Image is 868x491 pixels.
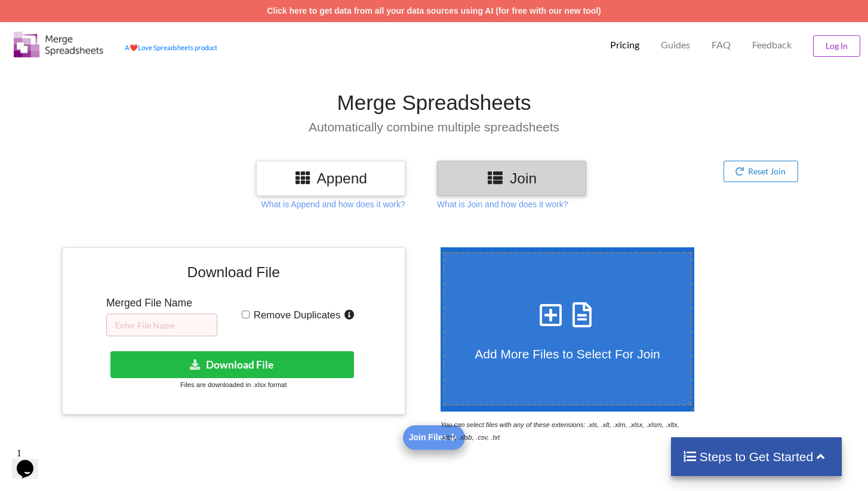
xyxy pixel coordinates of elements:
h5: Merged File Name [106,297,217,309]
h3: Append [265,170,396,187]
span: Feedback [752,40,792,50]
button: Download File [110,351,355,378]
button: Log In [813,35,860,57]
iframe: chat widget [12,443,50,479]
h3: Join [446,170,577,187]
a: AheartLove Spreadsheets product [125,44,217,51]
i: You can select files with any of these extensions: .xls, .xlt, .xlm, .xlsx, .xlsm, .xltx, .xltm, ... [441,421,679,441]
h3: Download File [71,256,396,293]
button: Reset Join [724,161,798,182]
h4: Steps to Get Started [683,449,830,464]
small: Files are downloaded in .xlsx format [180,381,287,388]
p: Guides [661,39,690,51]
span: Remove Duplicates [250,309,341,321]
p: FAQ [712,39,731,51]
p: What is Join and how does it work? [437,198,568,210]
p: Pricing [610,39,639,51]
img: Logo.png [14,32,103,57]
p: What is Append and how does it work? [261,198,405,210]
span: heart [130,44,138,51]
a: Click here to get data from all your data sources using AI (for free with our new tool) [267,6,601,16]
input: Enter File Name [106,314,217,336]
span: Add More Files to Select For Join [475,347,660,361]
